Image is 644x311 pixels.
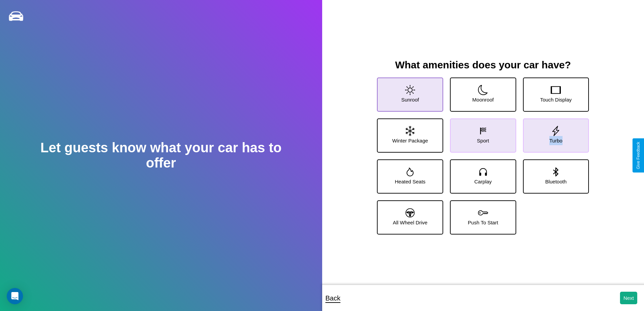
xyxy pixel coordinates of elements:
[393,218,428,227] p: All Wheel Drive
[392,136,428,145] p: Winter Package
[636,142,641,169] div: Give Feedback
[549,136,563,145] p: Turbo
[326,292,340,304] p: Back
[472,95,494,104] p: Moonroof
[477,136,489,145] p: Sport
[468,218,498,227] p: Push To Start
[7,288,23,304] div: Open Intercom Messenger
[32,140,290,171] h2: Let guests know what your car has to offer
[545,177,567,186] p: Bluetooth
[401,95,419,104] p: Sunroof
[620,292,637,304] button: Next
[395,177,426,186] p: Heated Seats
[474,177,492,186] p: Carplay
[540,95,572,104] p: Touch Display
[370,59,596,71] h3: What amenities does your car have?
